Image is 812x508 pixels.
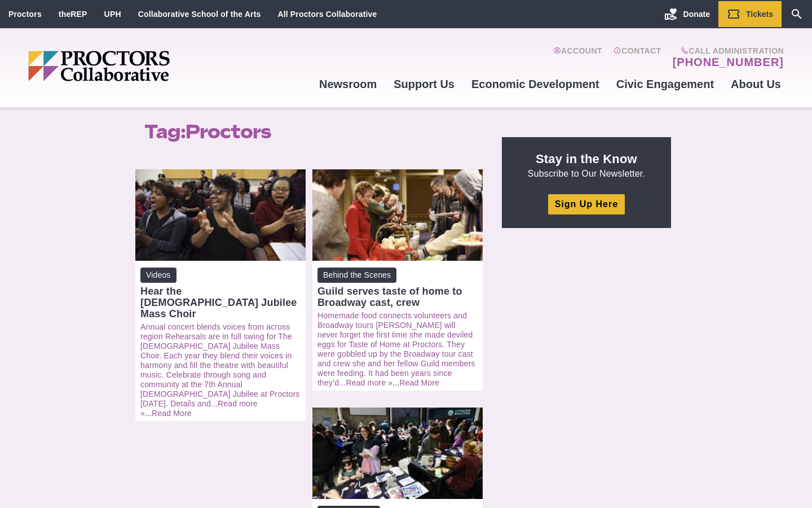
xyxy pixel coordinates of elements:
[782,1,812,27] a: Search
[317,311,478,388] p: ...
[144,121,476,142] h1: Tag:
[140,322,300,408] a: Annual concert blends voices from across region Rehearsals are in full swing for The [DEMOGRAPHIC...
[186,120,271,143] span: Proctors
[746,10,773,19] span: Tickets
[515,151,657,180] p: Subscribe to Our Newsletter.
[399,378,439,387] a: Read More
[138,10,261,19] a: Collaborative School of the Arts
[140,286,301,319] div: Hear the [DEMOGRAPHIC_DATA] Jubilee Mass Choir
[346,378,392,387] a: Read more »
[722,69,789,99] a: About Us
[614,46,661,69] a: Contact
[140,322,301,418] p: ...
[59,10,87,19] a: theREP
[608,69,722,99] a: Civic Engagement
[8,10,42,19] a: Proctors
[385,69,463,99] a: Support Us
[673,55,784,69] a: [PHONE_NUMBER]
[548,194,625,214] a: Sign Up Here
[317,268,478,308] a: Behind the Scenes Guild serves taste of home to Broadway cast, crew
[28,51,257,81] img: Proctors logo
[669,46,784,55] span: Call Administration
[317,311,475,387] a: Homemade food connects volunteers and Broadway tours [PERSON_NAME] will never forget the first ti...
[317,268,396,283] span: Behind the Scenes
[656,1,718,27] a: Donate
[277,10,377,19] a: All Proctors Collaborative
[317,286,478,308] div: Guild serves taste of home to Broadway cast, crew
[718,1,782,27] a: Tickets
[463,69,608,99] a: Economic Development
[152,409,192,418] a: Read More
[140,268,176,283] span: Videos
[683,10,710,19] span: Donate
[553,46,602,69] a: Account
[140,399,258,418] a: Read more »
[140,268,301,319] a: Videos Hear the [DEMOGRAPHIC_DATA] Jubilee Mass Choir
[536,152,637,166] strong: Stay in the Know
[104,10,121,19] a: UPH
[502,242,671,383] iframe: Advertisement
[311,69,385,99] a: Newsroom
